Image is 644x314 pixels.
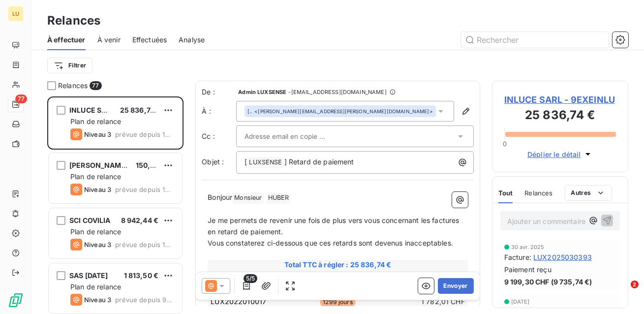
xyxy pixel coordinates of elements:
[69,161,145,169] span: [PERSON_NAME] INC.
[247,108,252,115] span: [PERSON_NAME]
[8,292,24,308] img: Logo LeanPay
[121,216,159,224] span: 8 942,44 €
[70,227,121,236] span: Plan de relance
[202,131,236,141] label: Cc :
[90,81,101,90] span: 77
[115,186,174,193] span: prévue depuis 1209 jours
[70,172,121,181] span: Plan de relance
[69,106,115,114] span: INLUCE SARL
[527,149,581,159] span: Déplier le détail
[288,89,386,95] span: - [EMAIL_ADDRESS][DOMAIN_NAME]
[438,278,474,294] button: Envoyer
[8,6,24,22] div: LU
[211,297,266,307] span: LUX2022010017
[136,161,165,169] span: 150,57 €
[58,81,88,91] span: Relances
[565,185,613,201] button: Autres
[504,93,616,106] span: INLUCE SARL - 9EXEINLU
[208,239,453,247] span: Vous constaterez ci-dessous que ces retards sont devenus inacceptables.
[47,96,184,314] div: grid
[381,271,465,281] th: Solde TTC
[84,241,111,249] span: Niveau 3
[498,189,513,197] span: Tout
[245,129,350,144] input: Adresse email en copie ...
[245,157,247,166] span: [
[202,87,236,97] span: De :
[84,130,111,138] span: Niveau 3
[208,216,461,236] span: Je me permets de revenir une fois de plus vers vous concernant les factures en retard de paiement.
[244,274,257,283] span: 5/5
[84,186,111,193] span: Niveau 3
[504,277,592,287] span: 9 199,30 CHF (9 735,74 €)
[210,271,295,281] th: Factures échues
[115,130,174,138] span: prévue depuis 1411 jours
[202,157,224,166] span: Objet :
[504,264,552,275] span: Paiement reçu
[504,252,531,262] span: Facture :
[611,281,634,304] iframe: Intercom live chat
[296,271,380,281] th: Retard
[202,106,236,116] label: À :
[503,140,507,148] span: 0
[504,106,616,126] h3: 25 836,74 €
[238,89,286,95] span: Admin LUXSENSE
[132,35,167,45] span: Effectuées
[84,296,111,304] span: Niveau 3
[115,296,174,304] span: prévue depuis 945 jours
[70,283,121,291] span: Plan de relance
[631,281,639,288] span: 2
[284,157,354,166] span: ] Retard de paiement
[70,117,121,126] span: Plan de relance
[120,106,161,114] span: 25 836,74 €
[233,192,263,204] span: Monsieur
[15,94,27,103] span: 77
[524,149,596,160] button: Déplier le détail
[97,35,121,45] span: À venir
[247,108,433,115] div: <[PERSON_NAME][EMAIL_ADDRESS][PERSON_NAME][DOMAIN_NAME]>
[47,12,100,30] h3: Relances
[267,192,291,204] span: HUBER
[115,241,174,249] span: prévue depuis 1206 jours
[47,58,92,73] button: Filtrer
[524,189,552,197] span: Relances
[247,157,283,168] span: LUXSENSE
[69,216,111,224] span: SCI COVILIA
[533,252,592,262] span: LUX2025030393
[461,32,609,48] input: Rechercher
[208,193,232,201] span: Bonjour
[381,296,465,307] td: 1 782,01 CHF
[179,35,205,45] span: Analyse
[511,299,530,305] span: [DATE]
[320,298,356,307] span: 1299 jours
[47,35,86,45] span: À effectuer
[124,271,159,280] span: 1 813,50 €
[209,260,466,270] span: Total TTC à régler : 25 836,74 €
[511,244,545,250] span: 30 avr. 2025
[69,271,108,280] span: SAS [DATE]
